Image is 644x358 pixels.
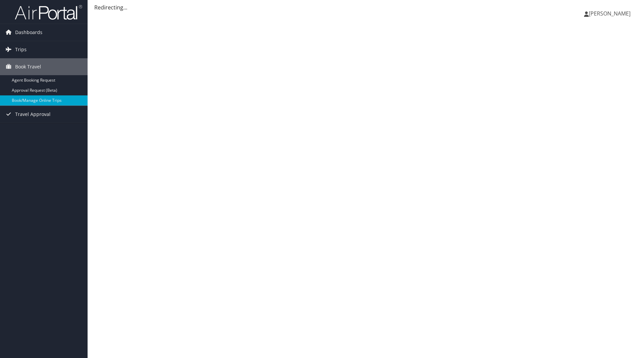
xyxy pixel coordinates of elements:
[15,4,82,20] img: airportal-logo.png
[94,3,637,11] div: Redirecting...
[15,58,41,75] span: Book Travel
[584,3,637,24] a: [PERSON_NAME]
[15,106,51,123] span: Travel Approval
[15,41,27,58] span: Trips
[589,10,631,17] span: [PERSON_NAME]
[15,24,42,41] span: Dashboards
